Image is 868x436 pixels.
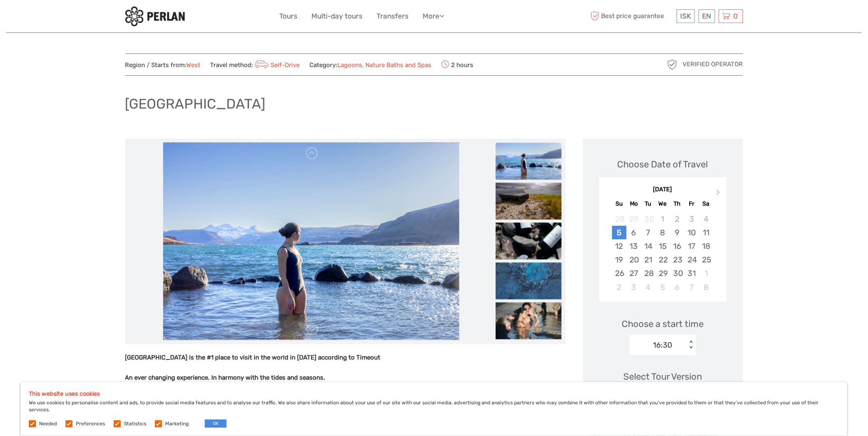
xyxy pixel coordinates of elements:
[641,253,655,267] div: Choose Tuesday, October 21st, 2025
[655,239,670,253] div: Choose Wednesday, October 15th, 2025
[125,374,325,381] strong: An ever changing experience. In harmony with the tides and seasons.
[441,59,473,70] span: 2 hours
[685,212,699,226] div: Not available Friday, October 3rd, 2025
[655,198,670,209] div: We
[670,198,685,209] div: Th
[423,10,445,22] a: More
[627,198,641,209] div: Mo
[685,253,699,267] div: Choose Friday, October 24th, 2025
[496,262,562,299] img: ff4617a895f8464c82ee74dbcc9fd6c7_slider_thumbnail.jpeg
[732,12,739,20] span: 0
[699,253,714,267] div: Choose Saturday, October 25th, 2025
[599,186,727,194] div: [DATE]
[688,341,695,349] div: < >
[670,239,685,253] div: Choose Thursday, October 16th, 2025
[627,212,641,226] div: Not available Monday, September 29th, 2025
[653,340,673,350] div: 16:30
[124,420,146,427] label: Statistics
[602,212,724,294] div: month 2025-10
[713,188,726,201] button: Next Month
[685,267,699,280] div: Choose Friday, October 31st, 2025
[670,212,685,226] div: Not available Thursday, October 2nd, 2025
[699,281,714,294] div: Choose Saturday, November 8th, 2025
[666,58,679,71] img: verified_operator_grey_128.png
[612,267,627,280] div: Choose Sunday, October 26th, 2025
[187,61,201,69] a: West
[655,281,670,294] div: Choose Wednesday, November 5th, 2025
[627,239,641,253] div: Choose Monday, October 13th, 2025
[685,239,699,253] div: Choose Friday, October 17th, 2025
[309,61,431,70] span: Category:
[622,318,704,330] span: Choose a start time
[641,239,655,253] div: Choose Tuesday, October 14th, 2025
[337,61,431,69] a: Lagoons, Nature Baths and Spas
[377,10,409,22] a: Transfers
[685,198,699,209] div: Fr
[312,10,363,22] a: Multi-day tours
[699,198,714,209] div: Sa
[670,267,685,280] div: Choose Thursday, October 30th, 2025
[612,281,627,294] div: Choose Sunday, November 2nd, 2025
[699,239,714,253] div: Choose Saturday, October 18th, 2025
[612,198,627,209] div: Su
[627,267,641,280] div: Choose Monday, October 27th, 2025
[627,226,641,239] div: Choose Monday, October 6th, 2025
[76,420,105,427] label: Preferences
[612,226,627,239] div: Choose Sunday, October 5th, 2025
[205,420,227,428] button: OK
[589,9,675,23] span: Best price guarantee
[125,95,266,112] h1: [GEOGRAPHIC_DATA]
[627,281,641,294] div: Choose Monday, November 3rd, 2025
[641,267,655,280] div: Choose Tuesday, October 28th, 2025
[624,370,702,383] div: Select Tour Version
[670,253,685,267] div: Choose Thursday, October 23rd, 2025
[496,223,562,260] img: 842b4cbebfa742a1b89503a8a42f52cc_slider_thumbnail.jpeg
[655,253,670,267] div: Choose Wednesday, October 22nd, 2025
[496,302,562,339] img: b514a87555654bacbb9ffa1bff94b260_slider_thumbnail.jpeg
[612,253,627,267] div: Choose Sunday, October 19th, 2025
[655,226,670,239] div: Choose Wednesday, October 8th, 2025
[165,420,189,427] label: Marketing
[612,239,627,253] div: Choose Sunday, October 12th, 2025
[163,143,459,340] img: 37e48206a7e44fce92ba565f75059be0_main_slider.jpeg
[280,10,298,22] a: Tours
[699,212,714,226] div: Not available Saturday, October 4th, 2025
[655,267,670,280] div: Choose Wednesday, October 29th, 2025
[641,226,655,239] div: Choose Tuesday, October 7th, 2025
[683,60,743,69] span: Verified Operator
[496,183,562,220] img: 04ce81498a894132a069de777403139f_slider_thumbnail.jpeg
[699,267,714,280] div: Choose Saturday, November 1st, 2025
[39,420,57,427] label: Needed
[253,61,300,69] a: Self-Drive
[670,226,685,239] div: Choose Thursday, October 9th, 2025
[496,143,562,180] img: 37e48206a7e44fce92ba565f75059be0_slider_thumbnail.jpeg
[641,212,655,226] div: Not available Tuesday, September 30th, 2025
[699,9,715,23] div: EN
[699,226,714,239] div: Choose Saturday, October 11th, 2025
[641,281,655,294] div: Choose Tuesday, November 4th, 2025
[627,253,641,267] div: Choose Monday, October 20th, 2025
[21,382,847,436] div: We use cookies to personalise content and ads, to provide social media features and to analyse ou...
[612,212,627,226] div: Not available Sunday, September 28th, 2025
[125,61,201,70] span: Region / Starts from:
[681,12,691,20] span: ISK
[641,198,655,209] div: Tu
[670,281,685,294] div: Choose Thursday, November 6th, 2025
[685,281,699,294] div: Choose Friday, November 7th, 2025
[29,390,839,397] h5: This website uses cookies
[125,354,381,361] strong: [GEOGRAPHIC_DATA] is the #1 place to visit in the world in [DATE] according to Timeout
[655,212,670,226] div: Not available Wednesday, October 1st, 2025
[211,59,300,70] span: Travel method:
[685,226,699,239] div: Choose Friday, October 10th, 2025
[618,158,708,171] div: Choose Date of Travel
[125,6,185,26] img: 288-6a22670a-0f57-43d8-a107-52fbc9b92f2c_logo_small.jpg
